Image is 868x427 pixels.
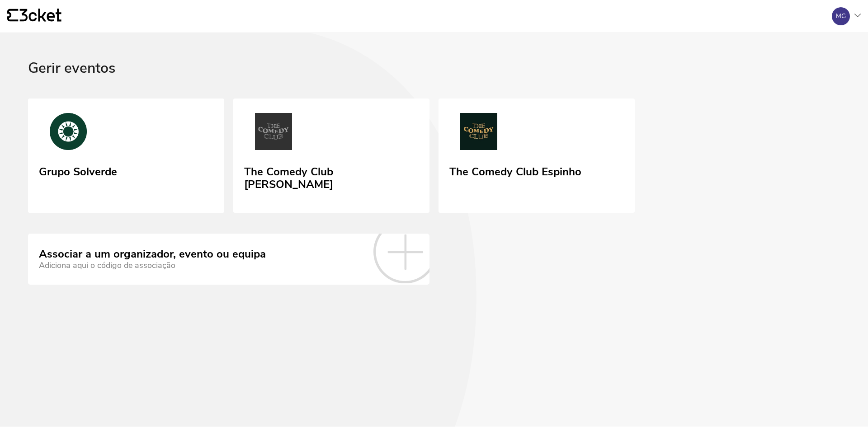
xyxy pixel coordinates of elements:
[449,113,508,154] img: The Comedy Club Espinho
[836,13,846,20] div: MG
[39,261,266,270] div: Adiciona aqui o código de associação
[7,9,18,22] g: {' '}
[39,248,266,261] div: Associar a um organizador, evento ou equipa
[39,162,117,178] div: Grupo Solverde
[244,162,419,191] div: The Comedy Club [PERSON_NAME]
[244,113,303,154] img: The Comedy Club Chaves
[7,9,61,24] a: {' '}
[28,234,429,284] a: Associar a um organizador, evento ou equipa Adiciona aqui o código de associação
[439,99,635,213] a: The Comedy Club Espinho The Comedy Club Espinho
[28,99,224,213] a: Grupo Solverde Grupo Solverde
[233,99,429,213] a: The Comedy Club Chaves The Comedy Club [PERSON_NAME]
[39,113,98,154] img: Grupo Solverde
[449,162,581,178] div: The Comedy Club Espinho
[28,60,840,99] div: Gerir eventos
